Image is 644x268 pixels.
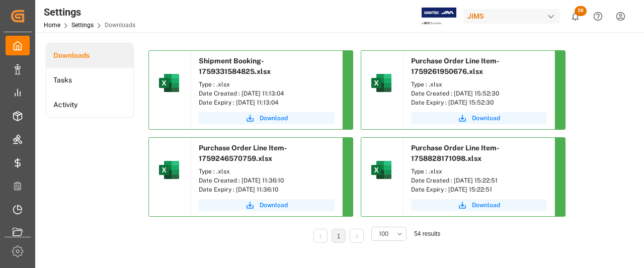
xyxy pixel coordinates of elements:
div: Date Created : [DATE] 11:36:10 [199,176,335,185]
span: 100 [379,229,388,238]
div: Date Expiry : [DATE] 15:22:51 [411,185,547,194]
span: Shipment Booking-1759331584825.xlsx [199,57,271,75]
div: Date Created : [DATE] 11:13:04 [199,89,335,98]
div: Settings [44,5,135,20]
div: Type : .xlsx [411,80,547,89]
div: JIMS [463,9,560,24]
div: Date Created : [DATE] 15:52:30 [411,89,547,98]
span: 58 [575,6,587,16]
button: JIMS [463,7,564,26]
li: 1 [332,229,346,243]
img: microsoft-excel-2019--v1.png [157,158,181,182]
img: Exertis%20JAM%20-%20Email%20Logo.jpg_1722504956.jpg [422,8,456,25]
div: Date Expiry : [DATE] 15:52:30 [411,98,547,107]
a: Settings [71,22,94,29]
img: microsoft-excel-2019--v1.png [157,71,181,95]
span: Purchase Order Line Item-1759246570759.xlsx [199,144,287,162]
div: Date Expiry : [DATE] 11:36:10 [199,185,335,194]
img: microsoft-excel-2019--v1.png [369,71,393,95]
span: Download [472,114,500,123]
span: Download [472,201,500,210]
button: Download [199,112,335,124]
button: Download [199,199,335,211]
div: Type : .xlsx [411,167,547,176]
a: Home [44,22,60,29]
div: Type : .xlsx [199,80,335,89]
div: Date Created : [DATE] 15:22:51 [411,176,547,185]
button: show 58 new notifications [564,5,587,28]
span: 54 results [414,230,440,237]
img: microsoft-excel-2019--v1.png [369,158,393,182]
button: Help Center [587,5,609,28]
a: 1 [337,233,341,240]
a: Tasks [46,68,133,93]
button: Download [411,199,547,211]
span: Download [260,114,288,123]
a: Activity [46,93,133,117]
div: Type : .xlsx [199,167,335,176]
span: Download [260,201,288,210]
button: Download [411,112,547,124]
div: Date Expiry : [DATE] 11:13:04 [199,98,335,107]
span: Purchase Order Line Item-1758828171098.xlsx [411,144,500,162]
a: Downloads [46,43,133,68]
button: open menu [371,227,407,241]
span: Purchase Order Line Item-1759261950676.xlsx [411,57,500,75]
li: Previous Page [313,229,328,243]
li: Next Page [350,229,364,243]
